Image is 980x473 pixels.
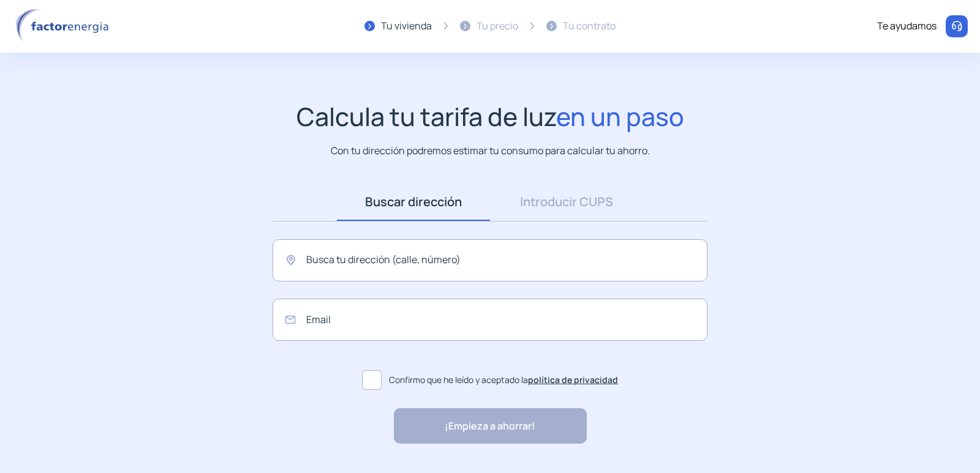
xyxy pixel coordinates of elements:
span: Confirmo que he leído y aceptado la [389,373,618,387]
div: Tu contrato [563,18,616,34]
span: en un paso [556,99,684,133]
img: llamar [951,20,963,32]
a: Buscar dirección [337,183,490,221]
h1: Calcula tu tarifa de luz [296,102,684,132]
div: Te ayudamos [877,18,937,34]
p: Con tu dirección podremos estimar tu consumo para calcular tu ahorro. [331,143,650,158]
img: logo factor [12,9,116,44]
div: Tu precio [477,18,518,34]
a: política de privacidad [528,374,618,385]
div: Tu vivienda [381,18,432,34]
a: Introducir CUPS [490,183,643,221]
